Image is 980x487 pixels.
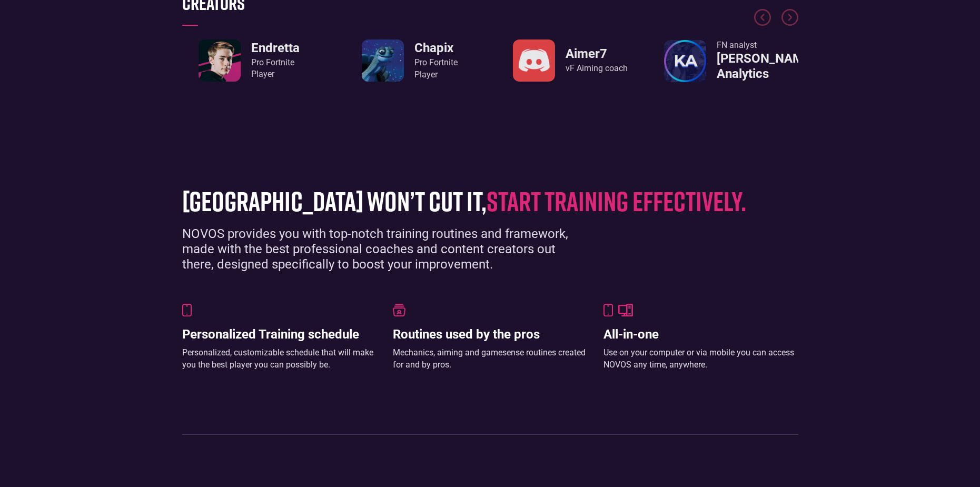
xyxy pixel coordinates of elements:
[603,347,798,371] div: Use on your computer or via mobile you can access NOVOS any time, anywhere.
[717,51,815,82] h3: [PERSON_NAME] Analytics
[182,327,377,342] h3: Personalized Training schedule
[182,186,783,216] h1: [GEOGRAPHIC_DATA] won’t cut it,
[781,9,798,26] div: Next slide
[566,63,628,74] div: vF Aiming coach
[182,39,316,82] div: 1 / 8
[566,46,628,62] h3: Aimer7
[393,327,588,342] h3: Routines used by the pros
[487,184,746,217] span: start training effectively.
[199,39,300,82] a: EndrettaPro FortnitePlayer
[251,41,300,56] h3: Endretta
[182,226,588,272] div: NOVOS provides you with top-notch training routines and framework, made with the best professiona...
[503,39,638,82] div: 3 / 8
[251,57,300,81] div: Pro Fortnite Player
[754,9,771,35] div: Previous slide
[603,327,798,342] h3: All-in-one
[182,347,377,371] div: Personalized, customizable schedule that will make you the best player you can possibly be.
[393,347,588,371] div: Mechanics, aiming and gamesense routines created for and by pros.
[717,39,815,51] div: FN analyst
[343,39,477,82] div: 2 / 8
[414,57,458,81] div: Pro Fortnite Player
[414,41,458,56] h3: Chapix
[362,39,458,82] a: ChapixPro FortnitePlayer
[664,39,798,83] a: FN analyst[PERSON_NAME] Analytics
[781,9,798,35] div: Next slide
[513,39,628,82] a: Aimer7vF Aiming coach
[664,39,798,83] div: 4 / 8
